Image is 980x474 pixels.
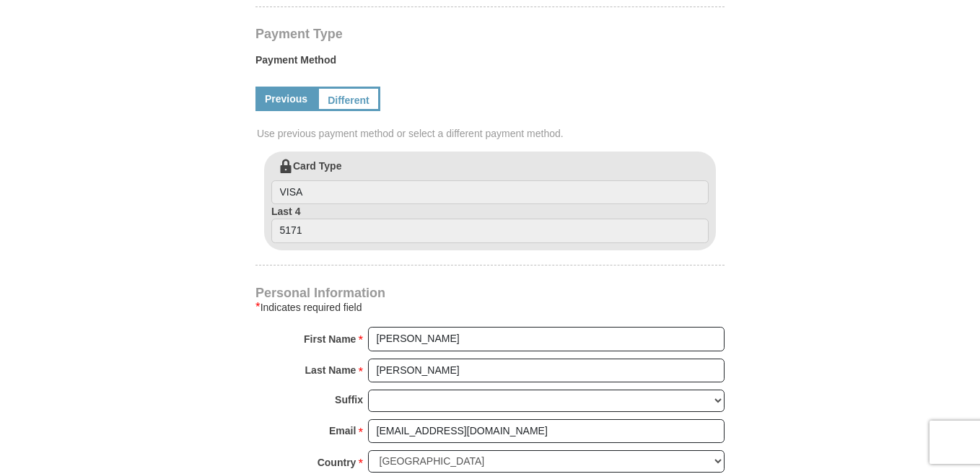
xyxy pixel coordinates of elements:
a: Previous [255,87,317,111]
a: Different [317,87,380,111]
label: Last 4 [271,204,709,243]
input: Card Type [271,180,709,205]
span: Use previous payment method or select a different payment method. [257,126,726,141]
strong: Suffix [335,390,363,410]
strong: Last Name [305,360,356,380]
strong: First Name [304,329,356,349]
label: Payment Method [255,53,725,74]
h4: Personal Information [255,287,725,299]
h4: Payment Type [255,28,725,40]
input: Last 4 [271,219,709,243]
strong: Email [329,421,356,441]
strong: Country [318,452,356,473]
div: Indicates required field [255,299,725,316]
label: Card Type [271,159,709,205]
